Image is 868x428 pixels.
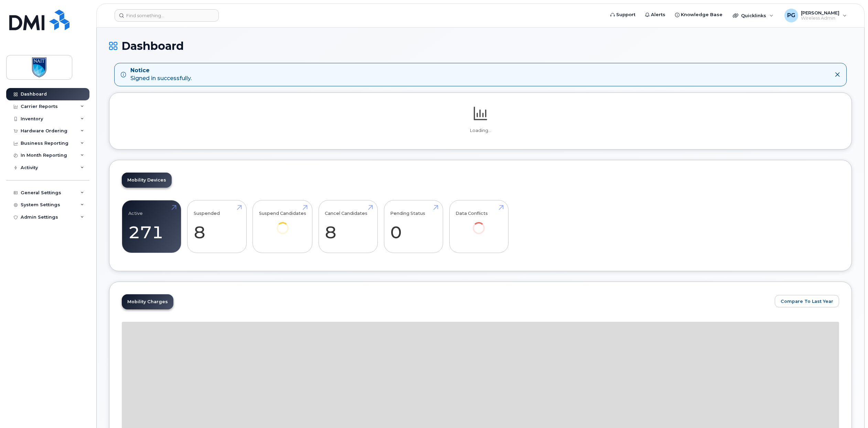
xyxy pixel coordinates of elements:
[122,128,839,134] p: Loading...
[781,298,833,305] span: Compare To Last Year
[775,295,839,307] button: Compare To Last Year
[325,204,371,249] a: Cancel Candidates 8
[130,67,192,75] strong: Notice
[122,173,172,188] a: Mobility Devices
[390,204,437,249] a: Pending Status 0
[122,294,173,309] a: Mobility Charges
[259,204,306,243] a: Suspend Candidates
[128,204,175,249] a: Active 271
[194,204,240,249] a: Suspended 8
[456,204,502,243] a: Data Conflicts
[130,67,192,83] div: Signed in successfully.
[109,40,852,52] h1: Dashboard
